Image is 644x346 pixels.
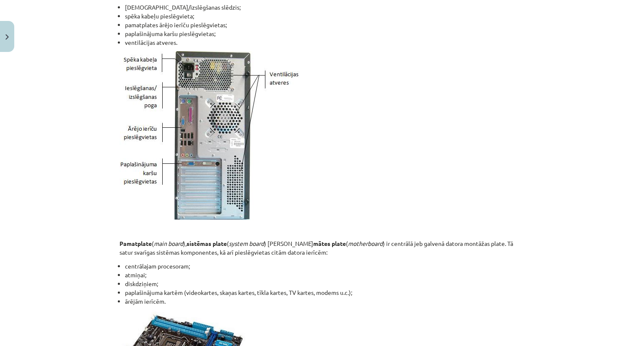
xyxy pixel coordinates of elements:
[125,262,525,271] li: centrālajam procesoram;
[125,279,525,288] li: diskdziņiem;
[125,271,525,279] li: atmiņai;
[125,12,525,21] li: spēka kabeļu pieslēgvieta;
[5,34,9,40] img: icon-close-lesson-0947bae3869378f0d4975bcd49f059093ad1ed9edebbc8119c70593378902aed.svg
[125,288,525,297] li: paplašinājuma kartēm (videokartes, skaņas kartes, tīkla kartes, TV kartes, modems u.c.);
[154,240,183,247] em: main board
[187,240,227,247] strong: sistēmas plate
[125,29,525,38] li: paplašinājuma karšu pieslēgvietas;
[229,240,264,247] em: system board
[119,240,152,247] strong: Pamatplate
[348,240,383,247] em: motherboard
[313,240,346,247] strong: mātes plate
[125,297,525,306] li: ārējām ierīcēm.
[125,38,525,47] li: ventilācijas atveres.
[119,239,525,257] p: ( ), ( ) [PERSON_NAME] ( ) ir centrālā jeb galvenā datora montāžas plate. Tā satur svarīgas sistē...
[125,3,525,12] li: [DEMOGRAPHIC_DATA]/izslēgšanas slēdzis;
[125,21,525,29] li: pamatplates ārējo ierīču pieslēgvietas;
